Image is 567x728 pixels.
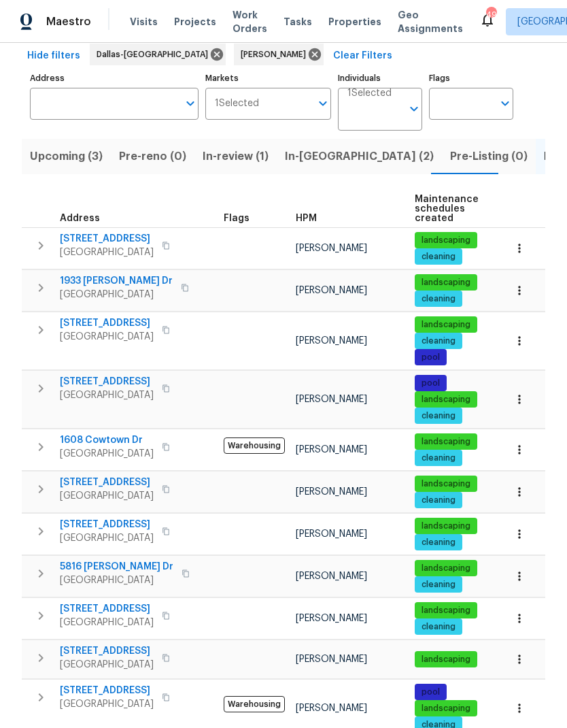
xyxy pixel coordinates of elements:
[203,147,269,166] span: In-review (1)
[60,489,154,503] span: [GEOGRAPHIC_DATA]
[328,15,381,29] span: Properties
[224,696,285,712] span: Warehousing
[30,147,103,166] span: Upcoming (3)
[296,655,367,664] span: [PERSON_NAME]
[60,288,173,301] span: [GEOGRAPHIC_DATA]
[416,605,476,616] span: landscaping
[22,44,86,69] button: Hide filters
[296,214,317,223] span: HPM
[405,99,424,118] button: Open
[283,17,312,27] span: Tasks
[328,44,398,69] button: Clear Filters
[416,235,476,246] span: landscaping
[416,251,461,263] span: cleaning
[313,94,332,113] button: Open
[119,147,186,166] span: Pre-reno (0)
[60,616,154,629] span: [GEOGRAPHIC_DATA]
[60,531,154,545] span: [GEOGRAPHIC_DATA]
[450,147,528,166] span: Pre-Listing (0)
[416,495,461,506] span: cleaning
[60,375,154,388] span: [STREET_ADDRESS]
[416,410,461,422] span: cleaning
[90,44,226,65] div: Dallas-[GEOGRAPHIC_DATA]
[60,433,154,447] span: 1608 Cowtown Dr
[416,478,476,490] span: landscaping
[60,316,154,330] span: [STREET_ADDRESS]
[296,286,367,295] span: [PERSON_NAME]
[415,195,479,223] span: Maintenance schedules created
[60,602,154,616] span: [STREET_ADDRESS]
[296,445,367,454] span: [PERSON_NAME]
[296,529,367,539] span: [PERSON_NAME]
[60,658,154,672] span: [GEOGRAPHIC_DATA]
[60,330,154,344] span: [GEOGRAPHIC_DATA]
[60,274,173,288] span: 1933 [PERSON_NAME] Dr
[60,476,154,489] span: [STREET_ADDRESS]
[285,147,434,166] span: In-[GEOGRAPHIC_DATA] (2)
[296,244,367,253] span: [PERSON_NAME]
[296,487,367,497] span: [PERSON_NAME]
[60,560,173,574] span: 5816 [PERSON_NAME] Dr
[333,48,392,65] span: Clear Filters
[224,214,250,223] span: Flags
[416,537,461,548] span: cleaning
[429,74,513,82] label: Flags
[241,48,311,61] span: [PERSON_NAME]
[296,336,367,346] span: [PERSON_NAME]
[416,319,476,331] span: landscaping
[416,621,461,633] span: cleaning
[416,277,476,288] span: landscaping
[296,395,367,404] span: [PERSON_NAME]
[215,98,259,110] span: 1 Selected
[416,654,476,665] span: landscaping
[205,74,332,82] label: Markets
[416,293,461,305] span: cleaning
[130,15,158,29] span: Visits
[224,437,285,454] span: Warehousing
[60,697,154,711] span: [GEOGRAPHIC_DATA]
[60,214,100,223] span: Address
[416,703,476,714] span: landscaping
[398,8,463,35] span: Geo Assignments
[97,48,213,61] span: Dallas-[GEOGRAPHIC_DATA]
[174,15,216,29] span: Projects
[416,563,476,574] span: landscaping
[296,572,367,581] span: [PERSON_NAME]
[416,378,445,389] span: pool
[416,452,461,464] span: cleaning
[296,614,367,623] span: [PERSON_NAME]
[416,335,461,347] span: cleaning
[416,579,461,591] span: cleaning
[234,44,324,65] div: [PERSON_NAME]
[60,232,154,246] span: [STREET_ADDRESS]
[60,684,154,697] span: [STREET_ADDRESS]
[296,704,367,713] span: [PERSON_NAME]
[486,8,496,22] div: 49
[496,94,515,113] button: Open
[416,436,476,448] span: landscaping
[60,447,154,461] span: [GEOGRAPHIC_DATA]
[30,74,199,82] label: Address
[416,686,445,698] span: pool
[60,574,173,587] span: [GEOGRAPHIC_DATA]
[60,388,154,402] span: [GEOGRAPHIC_DATA]
[416,520,476,532] span: landscaping
[181,94,200,113] button: Open
[60,518,154,531] span: [STREET_ADDRESS]
[46,15,91,29] span: Maestro
[416,352,445,363] span: pool
[338,74,422,82] label: Individuals
[347,88,392,99] span: 1 Selected
[233,8,267,35] span: Work Orders
[27,48,80,65] span: Hide filters
[60,644,154,658] span: [STREET_ADDRESS]
[60,246,154,259] span: [GEOGRAPHIC_DATA]
[416,394,476,406] span: landscaping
